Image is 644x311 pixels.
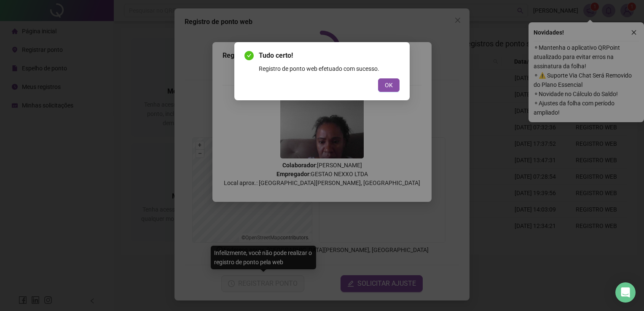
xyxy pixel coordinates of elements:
[378,78,400,92] button: OK
[244,51,254,60] span: check-circle
[615,282,636,303] div: Open Intercom Messenger
[385,80,393,90] span: OK
[259,51,400,61] span: Tudo certo!
[259,64,400,73] div: Registro de ponto web efetuado com sucesso.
